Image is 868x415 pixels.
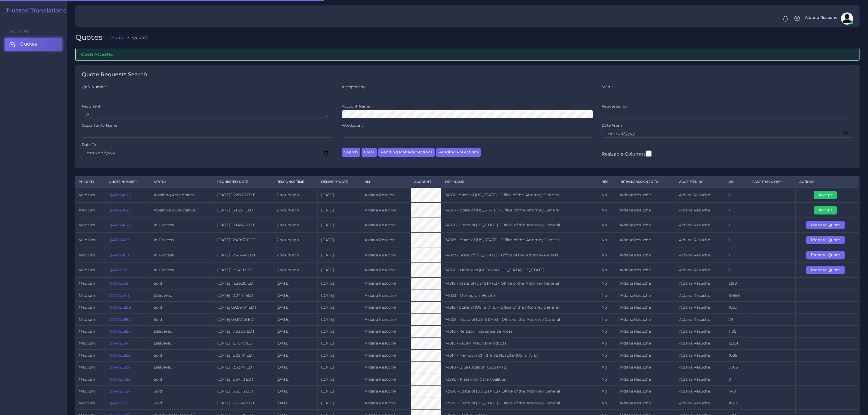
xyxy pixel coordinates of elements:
td: 74028 - State of [US_STATE] - Office of the Attorney General [441,233,598,248]
a: QAR124023 [109,208,131,212]
td: Aldana Resuche [616,349,675,361]
td: 73996 - State of [US_STATE] - Office of the Attorney General [441,385,598,397]
td: [DATE] [273,290,317,301]
td: [DATE] 15:29:14 EDT [214,349,273,361]
td: 0 [725,373,749,385]
span: medium [79,329,95,334]
td: 440 [725,385,749,397]
td: No [598,218,616,232]
button: Prepare Quote [806,221,845,229]
label: QAR Number [82,84,107,89]
label: Accepted by [342,84,365,89]
td: 1 [725,248,749,262]
a: QAR123885 [109,329,131,334]
td: Aldana Resuche [361,314,410,325]
td: Delivered [150,338,214,349]
td: Aldana Resuche [616,362,675,373]
td: [DATE] 12:33:47 EDT [214,362,273,373]
label: Account Name [342,104,370,109]
td: Aldana Resuche [361,373,410,385]
td: 74012 - State of [US_STATE] - Office of the Attorney General [441,302,598,314]
td: [DATE] [317,338,361,349]
td: Delivered [150,362,214,373]
h2: Quotes [75,33,107,42]
a: QAR123858 [109,353,131,358]
span: medium [79,377,95,382]
td: 1 [725,262,749,277]
td: [DATE] [317,262,361,277]
span: medium [79,238,95,242]
td: [DATE] 09:59:44 EDT [214,302,273,314]
td: In Process [150,262,214,277]
span: medium [79,253,95,257]
td: Aldana Resuche [675,349,725,361]
td: [DATE] [273,362,317,373]
td: [DATE] [273,278,317,290]
a: QAR124019 [109,238,130,242]
td: [DATE] [273,397,317,409]
td: Aldana Resuche [616,314,675,325]
span: medium [79,389,95,393]
button: Prepare Quote [806,236,845,244]
td: 74015 - Aspen Medical Products [441,338,598,349]
a: QAR123898 [109,305,131,310]
td: 74031 - State of [US_STATE] - Office of the Attorney General [441,187,598,203]
td: [DATE] [317,187,361,203]
td: Sold [150,349,214,361]
span: medium [79,193,95,197]
td: No [598,302,616,314]
td: Aldana Resuche [616,187,675,203]
td: No [598,203,616,218]
td: No [598,278,616,290]
td: [DATE] [317,385,361,397]
td: Aldana Resuche [361,218,410,232]
td: 74023 - Monogram Health [441,290,598,301]
a: Quotes [5,38,62,50]
td: [DATE] 09:57:26 EDT [214,314,273,325]
button: Pending Manager Actions [378,148,435,157]
th: WC [725,176,749,187]
td: [DATE] [273,385,317,397]
td: Aldana Resuche [361,325,410,337]
td: Aldana Resuche [361,248,410,262]
a: Home [111,34,125,40]
span: Aldana Resuche [805,16,838,20]
td: In Process [150,218,214,232]
a: QAR123785 [109,401,130,405]
span: medium [79,317,95,322]
th: Quote Number [105,176,150,187]
span: Sections [9,29,29,33]
td: In Process [150,248,214,262]
td: 1 [725,203,749,218]
td: Sold [150,385,214,397]
td: 74008 - State of [US_STATE] - Office of the Attorney General [441,218,598,232]
td: [DATE] [317,233,361,248]
td: No [598,233,616,248]
td: Aldana Resuche [361,278,410,290]
a: QAR123931 [109,281,130,286]
td: [DATE] 13:20:25 EDT [214,187,273,203]
td: 74030 - Nemours [GEOGRAPHIC_DATA] [US_STATE] [441,262,598,277]
span: medium [79,223,95,227]
td: 74009 - State of [US_STATE] - Office of the Attorney General [441,314,598,325]
td: 74019 - State of [US_STATE] - Office of the Attorney General [441,278,598,290]
td: Aldana Resuche [675,233,725,248]
td: [DATE] [317,397,361,409]
th: Status [150,176,214,187]
td: Aldana Resuche [361,302,410,314]
td: 5 hours ago [273,262,317,277]
a: QAR123996 [109,268,131,272]
td: Aldana Resuche [616,262,675,277]
td: Sold [150,278,214,290]
td: Aldana Resuche [361,338,410,349]
td: Aldana Resuche [675,338,725,349]
td: 74010 - Blue Cross of [US_STATE] [441,362,598,373]
td: Sold [150,397,214,409]
td: [DATE] 12:46:44 EDT [214,248,273,262]
span: medium [79,268,95,272]
td: Aldana Resuche [675,262,725,277]
td: Sold [150,314,214,325]
a: Aldana Resucheavatar [802,12,855,25]
td: 2 hours ago [273,218,317,232]
td: [DATE] [317,373,361,385]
